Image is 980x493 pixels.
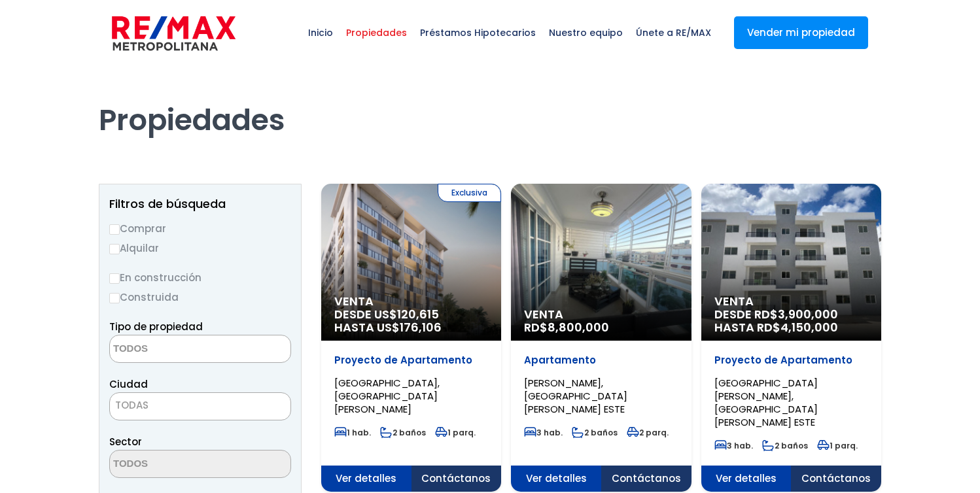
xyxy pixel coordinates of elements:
label: En construcción [109,269,291,286]
span: 4,150,000 [780,319,838,335]
a: Vender mi propiedad [734,16,868,49]
span: 176,106 [400,319,442,335]
input: En construcción [109,273,120,284]
span: Propiedades [340,13,413,52]
label: Construida [109,289,291,305]
input: Construida [109,293,120,303]
span: TODAS [109,392,291,420]
span: Sector [109,435,142,449]
span: Tipo de propiedad [109,320,203,333]
span: [GEOGRAPHIC_DATA], [GEOGRAPHIC_DATA][PERSON_NAME] [334,376,440,416]
span: Ciudad [109,377,148,391]
span: HASTA US$ [334,321,488,334]
span: Contáctanos [411,466,502,492]
a: Venta RD$8,800,000 Apartamento [PERSON_NAME], [GEOGRAPHIC_DATA][PERSON_NAME] ESTE 3 hab. 2 baños ... [511,184,691,492]
span: TODAS [115,398,149,412]
span: Venta [714,295,868,308]
span: 2 baños [762,440,808,451]
span: 8,800,000 [548,319,609,335]
input: Comprar [109,224,120,235]
span: 1 parq. [817,440,858,451]
span: Contáctanos [791,466,881,492]
a: Exclusiva Venta DESDE US$120,615 HASTA US$176,106 Proyecto de Apartamento [GEOGRAPHIC_DATA], [GEO... [321,184,501,492]
span: 3 hab. [714,440,753,451]
input: Alquilar [109,244,120,254]
textarea: Search [110,335,237,364]
textarea: Search [110,450,237,479]
span: Exclusiva [438,184,501,202]
span: HASTA RD$ [714,321,868,334]
a: Venta DESDE RD$3,900,000 HASTA RD$4,150,000 Proyecto de Apartamento [GEOGRAPHIC_DATA][PERSON_NAME... [701,184,881,492]
span: TODAS [110,396,290,415]
span: Únete a RE/MAX [629,13,718,52]
span: RD$ [524,319,609,335]
span: [GEOGRAPHIC_DATA][PERSON_NAME], [GEOGRAPHIC_DATA][PERSON_NAME] ESTE [714,376,818,429]
span: 1 hab. [334,427,371,438]
img: remax-metropolitana-logo [112,14,236,53]
label: Comprar [109,220,291,237]
span: 1 parq. [435,427,476,438]
span: Ver detalles [321,466,411,492]
span: Nuestro equipo [542,13,629,52]
span: 3 hab. [524,427,563,438]
span: 120,615 [397,306,439,322]
span: Venta [524,308,678,321]
h2: Filtros de búsqueda [109,197,291,211]
span: Inicio [302,13,340,52]
span: Ver detalles [511,466,601,492]
label: Alquilar [109,240,291,256]
span: Contáctanos [601,466,691,492]
span: [PERSON_NAME], [GEOGRAPHIC_DATA][PERSON_NAME] ESTE [524,376,627,416]
span: 2 baños [380,427,426,438]
span: 2 baños [572,427,618,438]
span: 2 parq. [627,427,669,438]
p: Proyecto de Apartamento [714,354,868,367]
p: Apartamento [524,354,678,367]
span: Préstamos Hipotecarios [413,13,542,52]
span: Venta [334,295,488,308]
span: Ver detalles [701,466,792,492]
span: DESDE US$ [334,308,488,334]
span: DESDE RD$ [714,308,868,334]
p: Proyecto de Apartamento [334,354,488,367]
h1: Propiedades [99,66,881,138]
span: 3,900,000 [778,306,838,322]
